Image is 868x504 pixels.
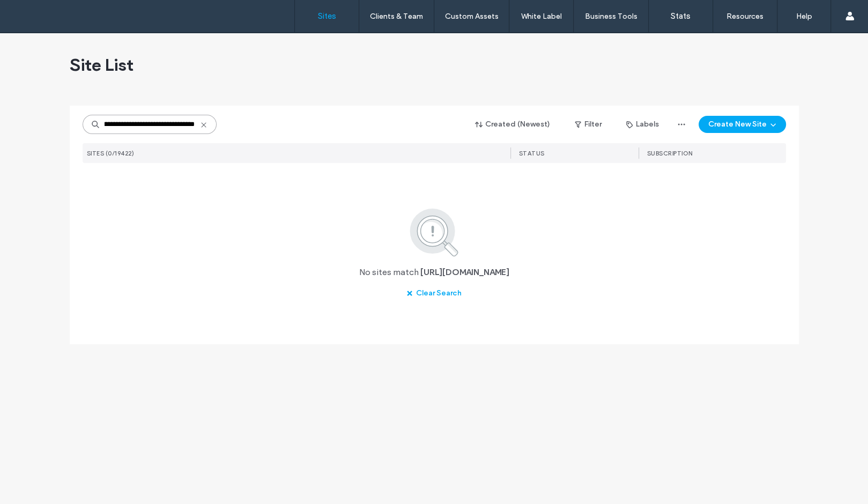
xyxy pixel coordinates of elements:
label: Business Tools [585,12,637,21]
span: No sites match [359,266,419,278]
label: Resources [726,12,763,21]
button: Labels [617,116,669,133]
span: STATUS [519,150,545,157]
span: Site List [70,54,133,76]
label: Stats [671,11,691,21]
label: Clients & Team [370,12,423,21]
button: Created (Newest) [466,116,560,133]
span: SITES (0/19422) [87,150,135,157]
button: Clear Search [397,285,471,302]
span: Help [25,8,47,17]
label: Sites [318,11,336,21]
label: Custom Assets [445,12,499,21]
img: search.svg [395,206,473,258]
label: White Label [521,12,562,21]
span: SUBSCRIPTION [647,150,693,157]
span: [URL][DOMAIN_NAME] [420,266,509,278]
button: Filter [564,116,612,133]
button: Create New Site [699,116,786,133]
label: Help [796,12,812,21]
